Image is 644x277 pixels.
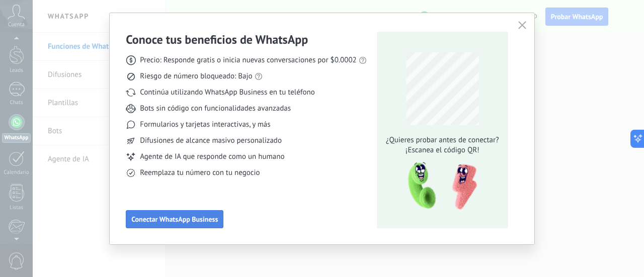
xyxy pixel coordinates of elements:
h3: Conoce tus beneficios de WhatsApp [126,32,308,47]
span: ¿Quieres probar antes de conectar? [383,135,502,145]
span: Reemplaza tu número con tu negocio [140,168,260,178]
span: Precio: Responde gratis o inicia nuevas conversaciones por $0.0002 [140,55,357,65]
img: qr-pic-1x.png [399,159,479,213]
button: Conectar WhatsApp Business [126,210,223,228]
span: Formularios y tarjetas interactivas, y más [140,120,270,130]
span: Conectar WhatsApp Business [131,216,218,223]
span: Riesgo de número bloqueado: Bajo [140,71,252,81]
span: Continúa utilizando WhatsApp Business en tu teléfono [140,87,314,98]
span: Difusiones de alcance masivo personalizado [140,136,282,146]
span: ¡Escanea el código QR! [383,145,502,155]
span: Agente de IA que responde como un humano [140,152,284,162]
span: Bots sin código con funcionalidades avanzadas [140,104,291,114]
